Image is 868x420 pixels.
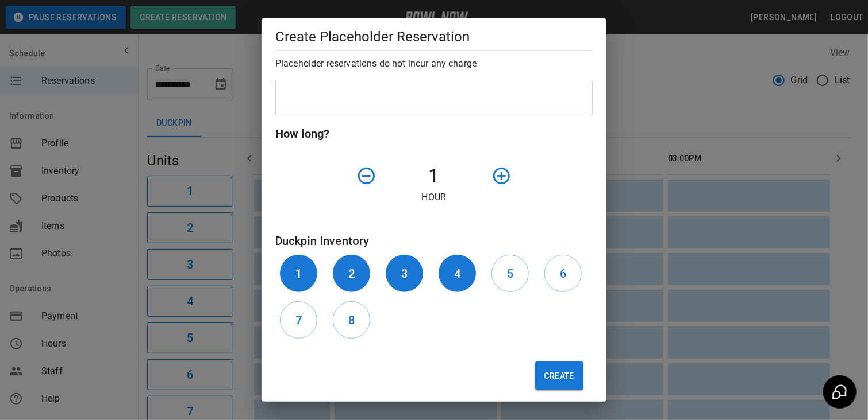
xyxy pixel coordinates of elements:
[544,255,582,292] button: 6
[348,265,355,283] h6: 2
[280,301,317,339] button: 7
[280,255,317,292] button: 1
[348,311,355,329] h6: 8
[381,164,487,188] h4: 1
[275,125,593,143] h6: How long?
[454,265,460,283] h6: 4
[507,265,513,283] h6: 5
[275,28,593,46] h5: Create Placeholder Reservation
[491,255,529,292] button: 5
[386,255,423,292] button: 3
[333,255,370,292] button: 2
[275,56,593,72] h6: Placeholder reservations do not incur any charge
[295,311,302,329] h6: 7
[535,361,583,390] button: Create
[275,190,593,204] p: Hour
[333,301,370,339] button: 8
[401,265,408,283] h6: 3
[295,265,302,283] h6: 1
[275,232,593,250] h6: Duckpin Inventory
[439,255,476,292] button: 4
[560,265,566,283] h6: 6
